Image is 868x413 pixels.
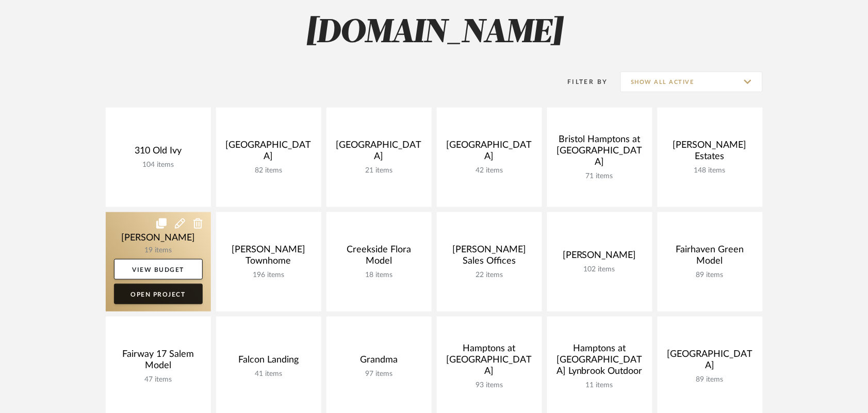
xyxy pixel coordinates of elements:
div: [GEOGRAPHIC_DATA] [335,140,423,166]
div: 71 items [555,172,644,181]
div: Hamptons at [GEOGRAPHIC_DATA] Lynbrook Outdoor [555,343,644,381]
div: 97 items [335,370,423,378]
div: 18 items [335,271,423,280]
div: 148 items [666,166,755,175]
div: 89 items [666,375,755,384]
div: Fairway 17 Salem Model [114,349,203,375]
a: Open Project [114,284,203,304]
div: 47 items [114,375,203,384]
div: [PERSON_NAME] Townhome [224,244,313,271]
div: Hamptons at [GEOGRAPHIC_DATA] [445,343,534,381]
div: 11 items [555,381,644,390]
div: 42 items [445,166,534,175]
h2: [DOMAIN_NAME] [63,14,806,53]
div: [GEOGRAPHIC_DATA] [224,140,313,166]
div: Fairhaven Green Model [666,244,755,271]
div: 21 items [335,166,423,175]
div: Creekside Flora Model [335,244,423,271]
div: [PERSON_NAME] Estates [666,140,755,166]
div: Filter By [554,77,609,87]
a: View Budget [114,259,203,280]
div: [GEOGRAPHIC_DATA] [445,140,534,166]
div: 22 items [445,271,534,280]
div: 41 items [224,370,313,378]
div: 93 items [445,381,534,390]
div: 82 items [224,166,313,175]
div: 102 items [555,265,644,274]
div: [PERSON_NAME] [555,250,644,265]
div: Falcon Landing [224,354,313,370]
div: 196 items [224,271,313,280]
div: Grandma [335,354,423,370]
div: 310 Old Ivy [114,145,203,161]
div: 104 items [114,161,203,169]
div: Bristol Hamptons at [GEOGRAPHIC_DATA] [555,134,644,172]
div: [GEOGRAPHIC_DATA] [666,349,755,375]
div: 89 items [666,271,755,280]
div: [PERSON_NAME] Sales Offices [445,244,534,271]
